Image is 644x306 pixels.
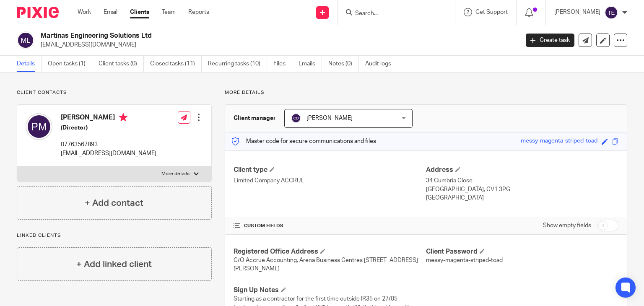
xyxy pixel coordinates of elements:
h4: Sign Up Notes [234,286,426,295]
a: Audit logs [365,56,397,72]
h4: CUSTOM FIELDS [234,223,426,229]
a: Open tasks (1) [48,56,92,72]
h2: Martinas Engineering Solutions Ltd [41,31,419,40]
i: Primary [119,113,127,122]
a: Reports [188,8,209,16]
img: svg%3E [291,113,301,123]
input: Search [354,10,430,18]
a: Details [17,56,42,72]
h4: [PERSON_NAME] [61,113,156,124]
img: Pixie [17,7,59,18]
p: Master code for secure communications and files [231,137,376,145]
a: Client tasks (0) [99,56,144,72]
h5: (Director) [61,124,156,132]
p: [GEOGRAPHIC_DATA], CV1 3PG [426,185,618,194]
h4: + Add contact [85,197,143,210]
a: Clients [130,8,149,16]
p: More details [225,89,627,96]
div: messy-magenta-striped-toad [521,137,597,146]
a: Team [162,8,176,16]
img: svg%3E [26,113,52,140]
a: Emails [299,56,322,72]
p: Limited Company ACCRUE [234,176,426,185]
h4: Registered Office Address [234,247,426,256]
h3: Client manager [234,114,276,122]
span: Get Support [475,9,508,15]
img: svg%3E [17,31,34,49]
label: Show empty fields [543,221,591,230]
span: [PERSON_NAME] [306,115,353,121]
a: Files [273,56,292,72]
a: Recurring tasks (10) [208,56,267,72]
p: [EMAIL_ADDRESS][DOMAIN_NAME] [41,41,513,49]
p: [PERSON_NAME] [554,8,600,16]
a: Closed tasks (11) [150,56,202,72]
h4: Client Password [426,247,618,256]
img: svg%3E [605,6,618,19]
p: Linked clients [17,232,212,239]
p: More details [161,171,190,177]
a: Create task [526,34,574,47]
p: Client contacts [17,89,212,96]
h4: Client type [234,166,426,174]
h4: + Add linked client [76,258,152,271]
span: C/O Accrue Accounting, Arena Business Centres [STREET_ADDRESS][PERSON_NAME] [234,257,418,272]
a: Notes (0) [328,56,359,72]
p: 07763567893 [61,140,156,149]
p: [EMAIL_ADDRESS][DOMAIN_NAME] [61,149,156,158]
h4: Address [426,166,618,174]
a: Work [78,8,91,16]
span: messy-magenta-striped-toad [426,257,503,263]
p: [GEOGRAPHIC_DATA] [426,194,618,202]
p: 34 Cumbria Close [426,176,618,185]
a: Email [104,8,117,16]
